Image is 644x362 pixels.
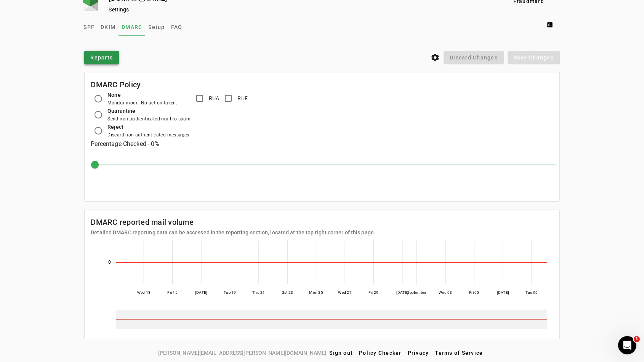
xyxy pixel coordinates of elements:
a: DKIM [98,18,119,36]
mat-card-subtitle: Detailed DMARC reporting data can be accessed in the reporting section, located at the top right ... [91,228,375,237]
div: Quarantine [107,107,192,115]
div: None [107,91,177,99]
span: FAQ [171,24,183,30]
span: [PERSON_NAME][EMAIL_ADDRESS][PERSON_NAME][DOMAIN_NAME] [158,349,326,357]
button: Terms of Service [432,346,486,360]
text: Sat 23 [282,290,293,295]
span: 1 [634,336,640,342]
mat-slider: Percent [94,155,556,174]
button: Policy Checker [356,346,405,360]
text: Fri 15 [168,290,178,295]
a: FAQ [168,18,186,36]
text: September [407,290,427,295]
mat-card-title: DMARC Policy [91,78,141,91]
span: Sign out [329,350,353,356]
text: [DATE] [497,290,509,295]
text: Wed 03 [439,290,452,295]
text: Fri 29 [368,290,379,295]
span: DKIM [101,24,115,30]
text: Tue 09 [525,290,538,295]
text: Mon 25 [309,290,324,295]
div: Discard non-authenticated messages. [107,131,191,139]
i: settings [431,53,440,62]
div: Send non-authenticated mail to spam. [107,115,192,123]
span: Policy Checker [359,350,402,356]
button: Sign out [326,346,356,360]
iframe: Intercom live chat [618,336,636,354]
span: Privacy [408,350,429,356]
span: Reports [90,54,113,61]
a: SPF [80,18,98,36]
label: RUF [236,95,248,102]
mat-card-title: DMARC reported mail volume [91,216,375,228]
text: Tue 19 [224,290,236,295]
div: Settings [109,6,478,13]
span: Setup [148,24,165,30]
a: DMARC [119,18,145,36]
div: Monitor mode. No action taken. [107,99,177,107]
button: Privacy [405,346,432,360]
text: Thu 21 [252,290,265,295]
text: [DATE] [195,290,208,295]
text: [DATE] [396,290,409,295]
text: Fri 05 [469,290,479,295]
span: Terms of Service [435,350,483,356]
h3: Percentage Checked - 0% [91,139,553,149]
text: Wed 27 [338,290,352,295]
text: 0 [108,259,111,265]
a: Setup [145,18,168,36]
div: Reject [107,123,191,131]
span: SPF [83,24,95,30]
text: Wed 13 [137,290,151,295]
label: RUA [207,95,219,102]
button: Reports [84,51,119,64]
span: DMARC [122,24,142,30]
